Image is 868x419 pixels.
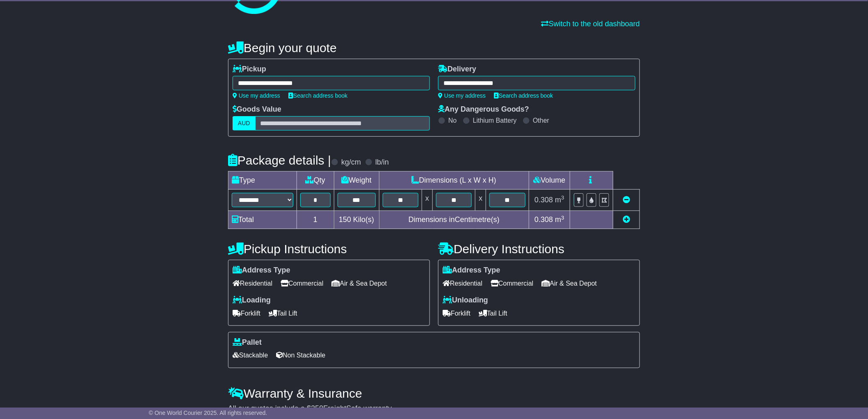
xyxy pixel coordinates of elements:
[228,211,297,229] td: Total
[311,404,323,412] span: 250
[623,215,630,224] a: Add new item
[269,307,297,320] span: Tail Lift
[233,349,268,362] span: Stackable
[535,215,553,224] span: 0.308
[422,190,433,211] td: x
[443,296,488,305] label: Unloading
[623,196,630,204] a: Remove this item
[379,211,529,229] td: Dimensions in Centimetre(s)
[332,277,387,290] span: Air & Sea Depot
[475,190,486,211] td: x
[533,117,549,124] label: Other
[491,277,533,290] span: Commercial
[297,172,334,190] td: Qty
[334,172,379,190] td: Weight
[473,117,517,124] label: Lithium Battery
[379,172,529,190] td: Dimensions (L x W x H)
[281,277,323,290] span: Commercial
[443,307,471,320] span: Forklift
[542,277,597,290] span: Air & Sea Depot
[555,196,564,204] span: m
[339,215,351,224] span: 150
[233,116,256,131] label: AUD
[479,307,507,320] span: Tail Lift
[228,404,640,413] div: All our quotes include a $ FreightSafe warranty.
[561,215,564,221] sup: 3
[297,211,334,229] td: 1
[228,41,640,55] h4: Begin your quote
[555,215,564,224] span: m
[228,172,297,190] td: Type
[233,307,260,320] span: Forklift
[443,277,482,290] span: Residential
[276,349,325,362] span: Non Stackable
[494,92,553,99] a: Search address book
[228,387,640,400] h4: Warranty & Insurance
[448,117,457,124] label: No
[149,410,267,416] span: © One World Courier 2025. All rights reserved.
[443,266,500,275] label: Address Type
[228,153,331,167] h4: Package details |
[529,172,570,190] td: Volume
[228,242,430,256] h4: Pickup Instructions
[561,195,564,201] sup: 3
[233,338,262,347] label: Pallet
[438,65,476,74] label: Delivery
[341,158,361,167] label: kg/cm
[438,92,486,99] a: Use my address
[233,277,272,290] span: Residential
[438,242,640,256] h4: Delivery Instructions
[233,266,290,275] label: Address Type
[334,211,379,229] td: Kilo(s)
[375,158,389,167] label: lb/in
[438,105,529,114] label: Any Dangerous Goods?
[233,296,271,305] label: Loading
[233,105,281,114] label: Goods Value
[541,20,640,28] a: Switch to the old dashboard
[233,92,280,99] a: Use my address
[288,92,347,99] a: Search address book
[535,196,553,204] span: 0.308
[233,65,266,74] label: Pickup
